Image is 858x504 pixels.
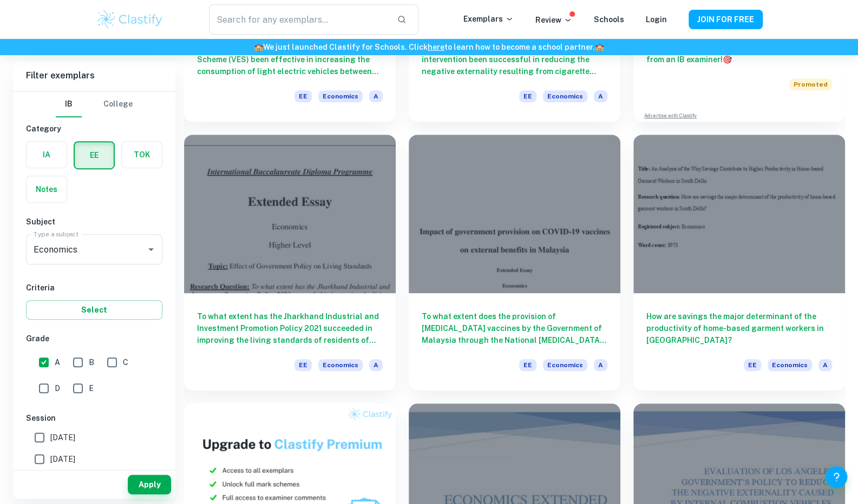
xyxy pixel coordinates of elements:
span: Economics [318,359,363,371]
span: 🏫 [595,43,604,51]
span: 🏫 [254,43,263,51]
h6: To what extent has the Vehicular Emissions Scheme (VES) been effective in increasing the consumpt... [197,42,383,77]
h6: Session [26,412,162,424]
span: A [594,90,607,102]
span: 🎯 [723,55,732,64]
button: EE [75,142,114,168]
h6: To what extent has Slovak government intervention been successful in reducing the negative extern... [422,42,607,77]
span: Economics [543,359,587,371]
span: EE [744,359,761,371]
span: Economics [318,90,363,102]
span: A [594,359,607,371]
span: C [123,356,128,368]
div: Filter type choice [56,91,133,117]
span: Economics [768,359,812,371]
button: TOK [122,142,162,168]
span: A [369,90,383,102]
a: To what extent does the provision of [MEDICAL_DATA] vaccines by the Government of Malaysia throug... [409,135,620,390]
span: E [89,382,94,394]
span: EE [519,359,536,371]
h6: Category [26,123,162,135]
button: IA [27,142,67,168]
button: Apply [128,475,171,494]
input: Search for any exemplars... [209,4,388,35]
span: B [89,356,94,368]
h6: To what extent has the Jharkhand Industrial and Investment Promotion Policy 2021 succeeded in imp... [197,310,383,346]
span: Economics [543,90,587,102]
label: Type a subject [34,229,78,238]
span: EE [519,90,536,102]
button: Open [143,242,159,257]
a: Schools [594,15,624,24]
span: A [818,359,832,371]
h6: We just launched Clastify for Schools. Click to learn how to become a school partner. [2,41,856,53]
button: Notes [27,176,67,202]
h6: Grade [26,333,162,344]
a: here [428,43,444,51]
p: Review [535,14,572,26]
h6: Criteria [26,282,162,294]
span: Promoted [789,78,832,90]
button: JOIN FOR FREE [689,10,763,29]
span: EE [294,90,312,102]
p: Exemplars [463,13,514,25]
a: Advertise with Clastify [644,112,697,120]
button: College [103,91,133,117]
img: Clastify logo [96,9,165,30]
h6: To what extent does the provision of [MEDICAL_DATA] vaccines by the Government of Malaysia throug... [422,310,607,346]
button: IB [56,91,82,117]
h6: Subject [26,216,162,228]
button: Help and Feedback [826,466,847,488]
span: A [369,359,383,371]
span: [DATE] [50,432,75,443]
a: Login [646,15,667,24]
h6: How are savings the major determinant of the productivity of home-based garment workers in [GEOGR... [646,310,832,346]
span: EE [294,359,312,371]
a: How are savings the major determinant of the productivity of home-based garment workers in [GEOGR... [633,135,845,390]
h6: Filter exemplars [13,61,175,91]
a: To what extent has the Jharkhand Industrial and Investment Promotion Policy 2021 succeeded in imp... [184,135,396,390]
button: Select [26,300,162,320]
span: D [55,382,60,394]
span: A [55,356,60,368]
span: [DATE] [50,453,75,465]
